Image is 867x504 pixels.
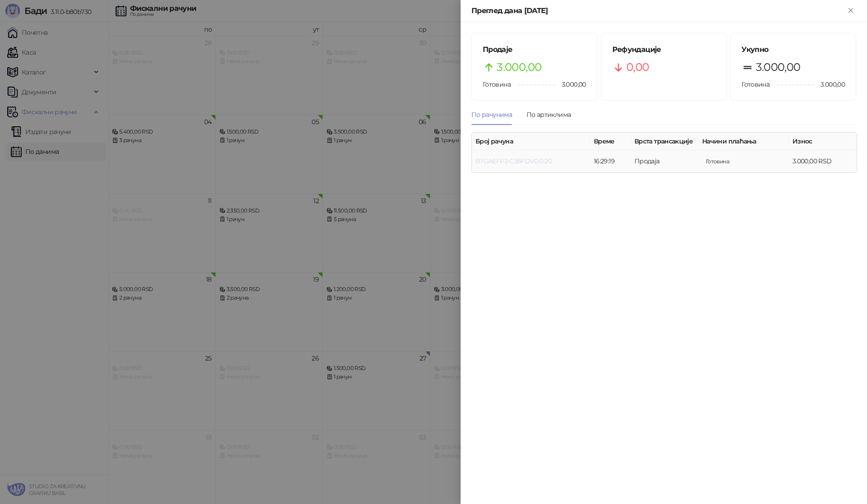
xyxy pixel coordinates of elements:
td: 3.000,00 RSD [789,150,857,172]
div: По рачунима [471,110,512,120]
span: 3.000,00 [756,59,801,76]
td: Продаја [631,150,699,172]
th: Износ [789,133,857,150]
span: 3.000,00 [702,157,733,166]
span: Готовина [483,80,511,88]
th: Врста трансакције [631,133,699,150]
div: Преглед дана [DATE] [471,5,845,16]
a: B7GAEFP2-C38FDVO0-20 [475,157,552,165]
h5: Рефундације [612,44,716,55]
h5: Продаје [483,44,586,55]
td: 16:29:19 [590,150,631,172]
div: По артиклима [527,110,571,120]
span: 3.000,00 [555,79,586,89]
span: 3.000,00 [814,79,845,89]
button: Close [845,5,856,16]
span: 0,00 [626,59,649,76]
th: Број рачуна [472,133,590,150]
th: Време [590,133,631,150]
span: 3.000,00 [497,59,541,76]
h5: Укупно [741,44,845,55]
span: Готовина [741,80,769,88]
th: Начини плаћања [699,133,789,150]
